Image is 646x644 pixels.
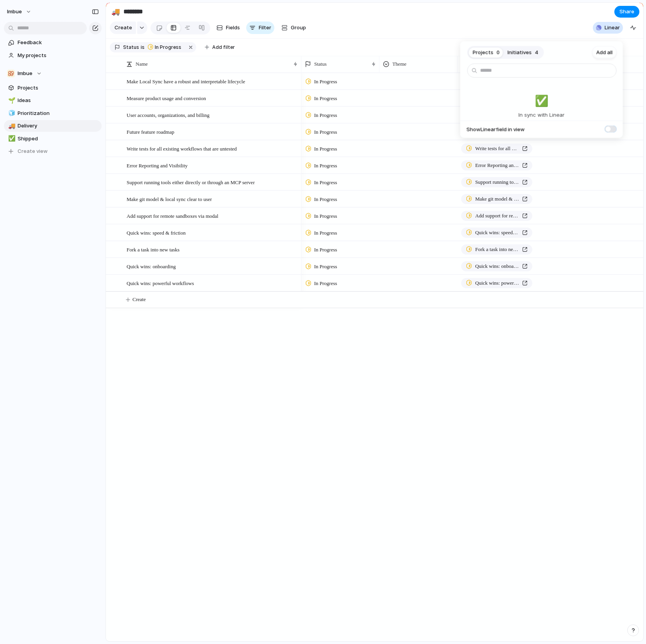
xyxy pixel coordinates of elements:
[535,93,548,109] span: ✅️
[519,111,565,119] p: In sync with Linear
[592,46,617,59] button: Add all
[596,48,613,56] span: Add all
[504,46,542,59] button: Initiatives4
[497,48,500,56] span: 0
[535,48,539,56] span: 4
[508,48,532,56] span: Initiatives
[473,48,494,56] span: Projects
[467,126,525,133] span: Show Linear field in view
[469,46,504,59] button: Projects0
